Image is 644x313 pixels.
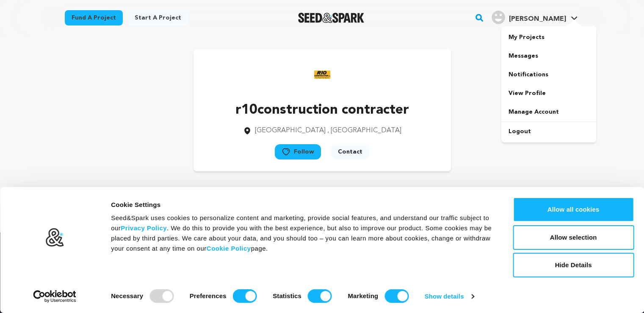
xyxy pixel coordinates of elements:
[121,224,167,232] a: Privacy Policy
[492,11,566,24] div: tonton j.'s Profile
[501,65,596,84] a: Notifications
[513,253,634,277] button: Hide Details
[190,292,227,299] strong: Preferences
[501,84,596,103] a: View Profile
[275,144,321,159] button: Follow
[65,10,123,25] a: Fund a project
[45,228,64,247] img: logo
[235,100,409,120] p: r10construction contracter
[513,197,634,222] button: Allow all cookies
[331,144,369,159] button: Contact
[490,9,579,24] a: tonton j.'s Profile
[492,11,505,24] img: user.png
[128,10,188,25] a: Start a project
[111,292,143,299] strong: Necessary
[111,200,494,210] div: Cookie Settings
[513,225,634,250] button: Allow selection
[255,127,326,134] span: [GEOGRAPHIC_DATA]
[425,290,474,303] a: Show details
[273,292,301,299] strong: Statistics
[298,13,365,23] a: Seed&Spark Homepage
[490,9,579,27] span: tonton j.'s Profile
[207,245,251,252] a: Cookie Policy
[327,127,401,134] span: , [GEOGRAPHIC_DATA]
[298,13,365,23] img: Seed&Spark Logo Dark Mode
[501,47,596,65] a: Messages
[501,122,596,141] a: Logout
[111,213,494,254] div: Seed&Spark uses cookies to personalize content and marketing, provide social features, and unders...
[509,16,566,22] span: [PERSON_NAME]
[501,28,596,47] a: My Projects
[18,290,92,303] a: Usercentrics Cookiebot - opens in a new window
[501,103,596,121] a: Manage Account
[305,58,339,92] img: https://seedandspark-static.s3.us-east-2.amazonaws.com/images/User/002/309/488/medium/9e63c3c9435...
[348,292,378,299] strong: Marketing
